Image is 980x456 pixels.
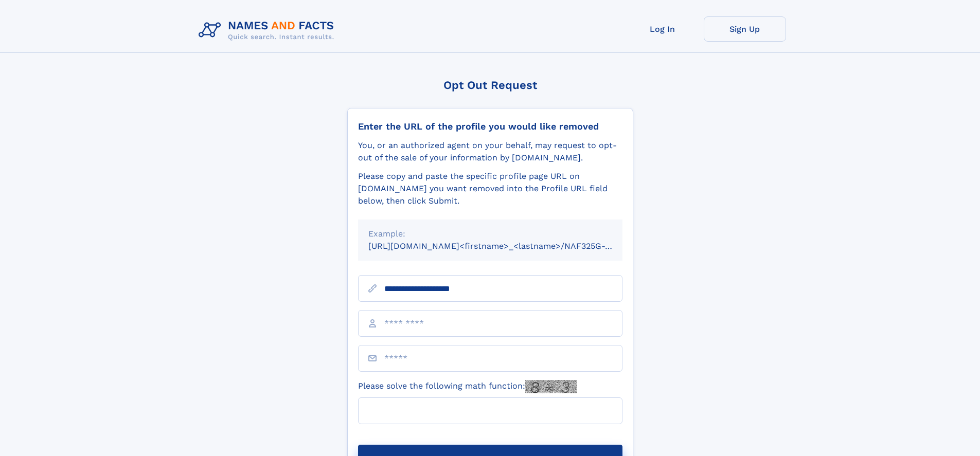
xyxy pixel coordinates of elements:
small: [URL][DOMAIN_NAME]<firstname>_<lastname>/NAF325G-xxxxxxxx [368,241,642,251]
a: Sign Up [704,16,786,42]
div: Opt Out Request [347,79,633,92]
div: Please copy and paste the specific profile page URL on [DOMAIN_NAME] you want removed into the Pr... [358,170,622,207]
a: Log In [621,16,704,42]
div: Example: [368,228,612,240]
img: Logo Names and Facts [194,16,343,44]
label: Please solve the following math function: [358,380,577,393]
div: Enter the URL of the profile you would like removed [358,121,622,132]
div: You, or an authorized agent on your behalf, may request to opt-out of the sale of your informatio... [358,139,622,164]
